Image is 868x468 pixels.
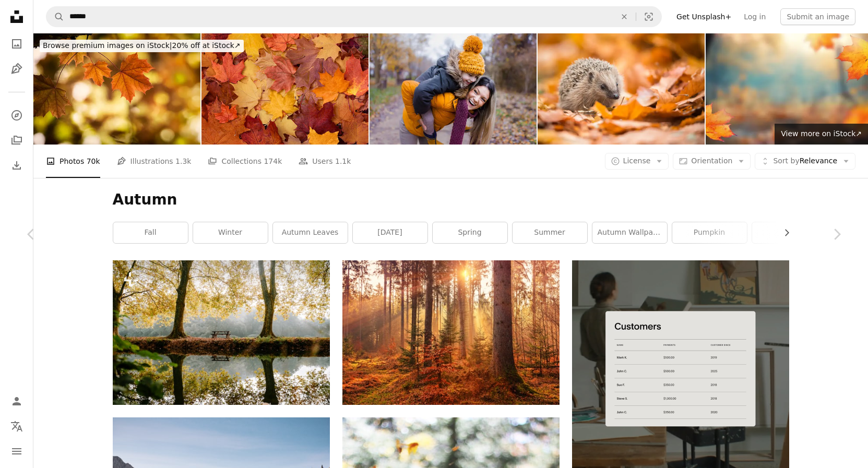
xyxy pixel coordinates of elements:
[370,33,537,145] img: Cheerful mother piggybacking her small boy in autumn day in nature.
[777,222,789,243] button: scroll list to the right
[342,260,560,405] img: forest heat by sunbeam
[264,155,282,167] span: 174k
[46,7,64,27] button: Search Unsplash
[113,260,330,405] img: a bench sitting in the middle of a forest next to a lake
[773,156,837,166] span: Relevance
[636,7,661,27] button: Visual search
[299,145,351,178] a: Users 1.1k
[175,155,191,167] span: 1.3k
[805,184,868,284] a: Next
[775,124,868,145] a: View more on iStock↗
[40,40,244,52] div: 20% off at iStock ↗
[513,222,587,243] a: summer
[33,33,250,58] a: Browse premium images on iStock|20% off at iStock↗
[538,33,705,145] img: European hedgehog (Erinaceus europaeus)
[113,222,188,243] a: fall
[113,328,330,337] a: a bench sitting in the middle of a forest next to a lake
[201,33,368,145] img: maple autumn leaves
[117,145,192,178] a: Illustrations 1.3k
[670,8,738,25] a: Get Unsplash+
[592,222,667,243] a: autumn wallpaper
[6,391,27,412] a: Log in / Sign up
[33,33,200,145] img: Red Maple leaves
[755,153,855,170] button: Sort byRelevance
[273,222,348,243] a: autumn leaves
[342,328,560,337] a: forest heat by sunbeam
[46,6,662,27] form: Find visuals sitewide
[433,222,507,243] a: spring
[193,222,268,243] a: winter
[6,33,27,54] a: Photos
[6,105,27,126] a: Explore
[691,157,732,165] span: Orientation
[738,8,772,25] a: Log in
[752,222,827,243] a: [DATE]
[113,190,789,209] h1: Autumn
[335,155,351,167] span: 1.1k
[672,222,747,243] a: pumpkin
[6,155,27,176] a: Download History
[353,222,427,243] a: [DATE]
[605,153,669,170] button: License
[673,153,751,170] button: Orientation
[780,8,855,25] button: Submit an image
[6,130,27,151] a: Collections
[781,129,862,138] span: View more on iStock ↗
[6,441,27,462] button: Menu
[43,41,172,50] span: Browse premium images on iStock |
[623,157,651,165] span: License
[6,58,27,79] a: Illustrations
[208,145,282,178] a: Collections 174k
[613,7,636,27] button: Clear
[6,416,27,437] button: Language
[773,157,799,165] span: Sort by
